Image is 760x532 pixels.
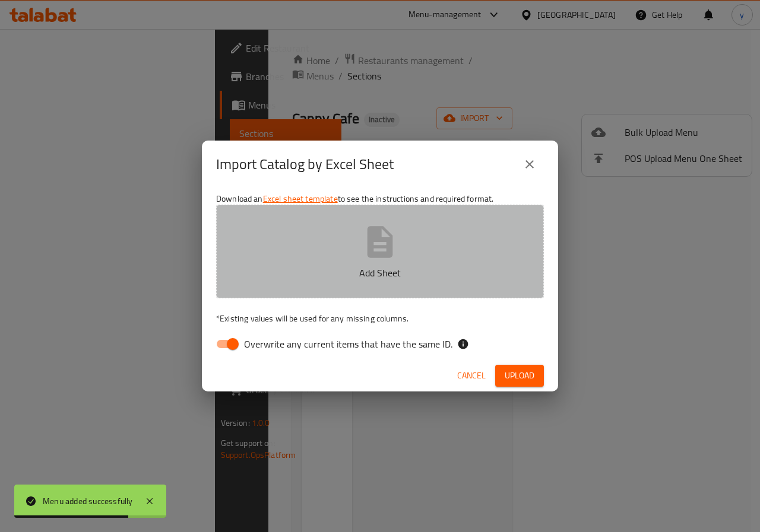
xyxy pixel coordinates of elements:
button: Upload [495,365,544,387]
svg: If the overwrite option isn't selected, then the items that match an existing ID will be ignored ... [457,338,469,350]
div: Menu added successfully [43,495,133,508]
p: Existing values will be used for any missing columns. [216,313,544,324]
button: Add Sheet [216,205,544,298]
a: Excel sheet template [263,191,338,206]
button: Cancel [452,365,490,387]
span: Upload [505,368,534,383]
h2: Import Catalog by Excel Sheet [216,155,394,174]
p: Add Sheet [235,266,525,280]
button: close [515,150,544,179]
span: Overwrite any current items that have the same ID. [244,337,452,351]
div: Download an to see the instructions and required format. [202,188,558,360]
span: Cancel [457,368,486,383]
